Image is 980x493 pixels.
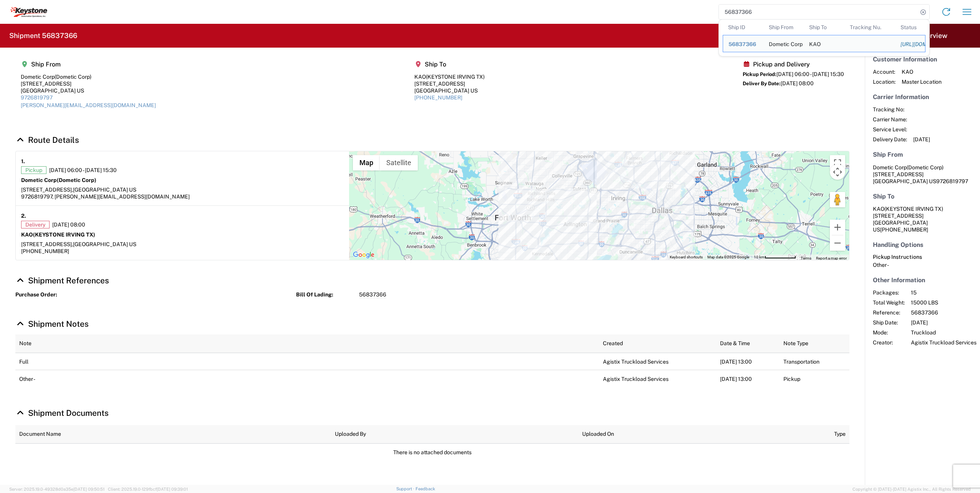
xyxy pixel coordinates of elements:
span: (KEYSTONE IRVING TX) [884,206,943,212]
h5: Other Information [873,276,972,284]
a: Hide Details [15,408,109,418]
a: Hide Details [15,135,79,145]
span: Truckload [911,329,977,336]
td: There is no attached documents [15,443,849,461]
span: Agistix Truckload Services [911,339,977,346]
div: Other - [873,261,972,268]
td: [DATE] 13:00 [716,370,779,387]
strong: 1. [21,157,25,166]
h5: Ship To [414,61,485,68]
table: Shipment Documents [15,425,849,461]
td: Full [15,353,599,370]
h5: Customer Information [873,56,972,63]
strong: Bill Of Lading: [296,291,354,298]
th: Status [895,20,925,35]
a: Terms [801,256,811,260]
button: Zoom in [830,220,845,235]
address: [GEOGRAPHIC_DATA] US [873,205,972,233]
span: Deliver By Date: [743,81,781,86]
td: Agistix Truckload Services [599,370,716,387]
span: Account: [873,68,896,75]
span: 9726819797 [936,178,968,184]
h5: Ship To [873,193,972,200]
span: Mode: [873,329,905,336]
td: Other - [15,370,599,387]
a: Hide Details [15,319,89,329]
button: Map Scale: 10 km per 78 pixels [752,255,798,260]
th: Note Type [780,334,849,353]
span: 56837366 [911,309,977,316]
input: Shipment, tracking or reference number [719,5,918,19]
button: Drag Pegman onto the map to open Street View [830,192,845,207]
span: [GEOGRAPHIC_DATA] US [73,241,136,247]
a: Hide Details [15,276,109,285]
th: Uploaded By [331,425,578,443]
th: Created [599,334,716,353]
a: Feedback [416,486,435,491]
th: Date & Time [716,334,779,353]
span: Pickup Period: [743,71,776,77]
span: [DATE] 09:50:51 [73,487,104,491]
button: Toggle fullscreen view [830,155,845,170]
span: Total Weight: [873,299,905,306]
img: Google [351,250,376,260]
span: Server: 2025.19.0-49328d0a35e [9,487,104,491]
a: Report a map error [816,256,847,260]
div: Dometic Corp [21,73,156,80]
div: [GEOGRAPHIC_DATA] US [21,87,156,94]
th: Uploaded On [578,425,830,443]
button: Show street map [353,155,380,170]
a: 9726819797 [21,94,53,101]
h5: Ship From [21,61,156,68]
span: Client: 2025.19.0-129fbcf [108,487,188,491]
span: [STREET_ADDRESS] [873,171,924,177]
th: Type [830,425,849,443]
span: [DATE] 08:00 [52,221,85,228]
h5: Ship From [873,151,972,158]
span: Pickup [21,166,46,174]
span: [DATE] [913,136,930,143]
th: Ship To [804,20,844,35]
span: [STREET_ADDRESS], [21,241,73,247]
span: Delivery Date: [873,136,907,143]
th: Document Name [15,425,331,443]
span: [DATE] 06:00 - [DATE] 15:30 [776,71,844,77]
button: Keyboard shortcuts [670,255,703,260]
div: Dometic Corp [769,35,799,52]
span: Delivery [21,221,50,228]
td: Agistix Truckload Services [599,353,716,370]
div: [STREET_ADDRESS] [414,80,485,87]
span: (KEYSTONE IRVING TX) [33,232,95,238]
span: Map data ©2025 Google [707,255,749,259]
th: Ship ID [723,20,763,35]
span: (Dometic Corp) [55,74,91,80]
span: 15 [911,289,977,296]
span: [DATE] 06:00 - [DATE] 15:30 [49,167,117,174]
span: KAO [902,68,942,75]
h5: Carrier Information [873,93,972,101]
span: [DATE] 08:00 [781,80,814,86]
h5: Pickup and Delivery [743,61,844,68]
span: 56837366 [359,291,386,298]
h2: Shipment 56837366 [9,31,77,40]
span: (Dometic Corp) [57,177,96,183]
a: Support [396,486,416,491]
span: [DATE] 09:39:01 [157,487,188,491]
div: 56837366 [728,41,758,48]
strong: Purchase Order: [15,291,73,298]
span: Copyright © [DATE]-[DATE] Agistix Inc., All Rights Reserved [853,486,971,493]
span: [STREET_ADDRESS], [21,187,73,193]
span: Dometic Corp [873,164,907,170]
th: Ship From [763,20,804,35]
div: [STREET_ADDRESS] [21,80,156,87]
td: Transportation [780,353,849,370]
span: Master Location [902,78,942,85]
div: KAO [809,35,821,52]
div: [GEOGRAPHIC_DATA] US [414,87,485,94]
table: Shipment Notes [15,334,849,387]
button: Show satellite imagery [380,155,418,170]
button: Map camera controls [830,164,845,180]
span: [PHONE_NUMBER] [880,227,928,233]
span: 10 km [754,255,765,259]
span: [GEOGRAPHIC_DATA] US [73,187,136,193]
